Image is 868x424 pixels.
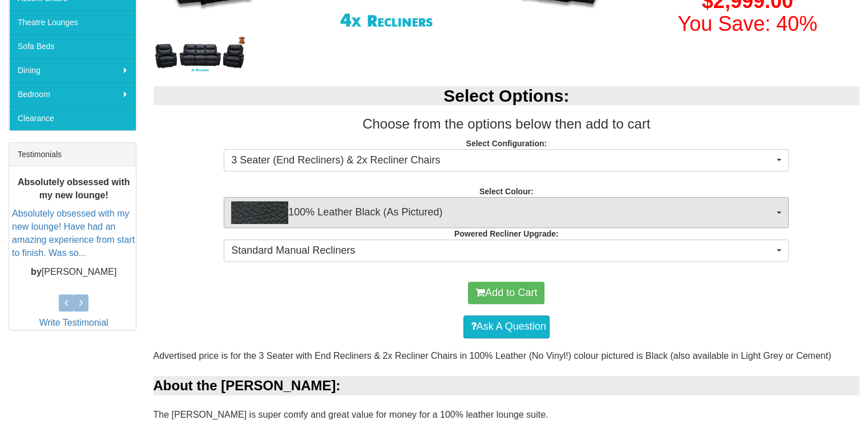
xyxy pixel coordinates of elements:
button: 100% Leather Black (As Pictured)100% Leather Black (As Pictured) [224,197,789,228]
a: Write Testimonial [39,318,108,327]
b: Select Options: [443,86,569,105]
span: 100% Leather Black (As Pictured) [231,201,774,224]
a: Absolutely obsessed with my new lounge! Have had an amazing experience from start to finish. Was ... [12,209,135,258]
a: Sofa Beds [9,34,136,58]
strong: Powered Recliner Upgrade: [454,229,559,238]
button: 3 Seater (End Recliners) & 2x Recliner Chairs [224,149,789,172]
a: Dining [9,58,136,82]
span: 3 Seater (End Recliners) & 2x Recliner Chairs [231,153,774,168]
a: Ask A Question [463,315,550,338]
b: by [31,267,42,277]
font: You Save: 40% [677,12,817,35]
b: Absolutely obsessed with my new lounge! [18,177,130,200]
h3: Choose from the options below then add to cart [154,117,860,131]
button: Add to Cart [468,282,544,305]
strong: Select Configuration: [466,139,547,148]
p: [PERSON_NAME] [12,266,136,279]
a: Clearance [9,106,136,130]
strong: Select Colour: [479,187,534,196]
img: 100% Leather Black (As Pictured) [231,201,288,224]
button: Standard Manual Recliners [224,239,789,262]
div: Testimonials [9,143,136,166]
a: Bedroom [9,82,136,106]
span: Standard Manual Recliners [231,243,774,258]
div: About the [PERSON_NAME]: [154,376,860,395]
a: Theatre Lounges [9,10,136,34]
